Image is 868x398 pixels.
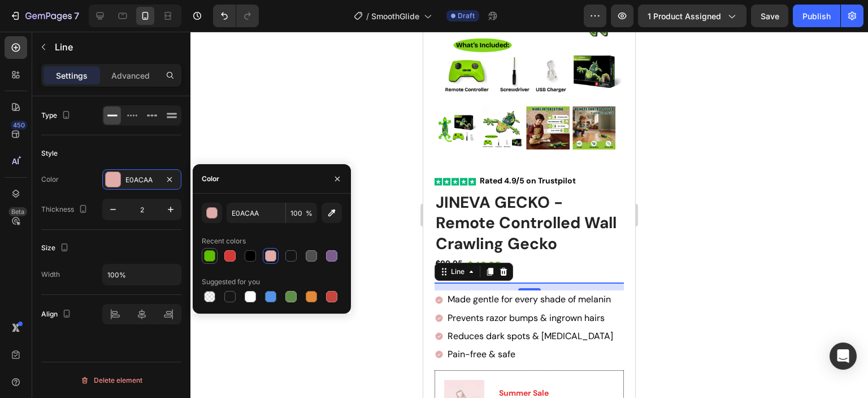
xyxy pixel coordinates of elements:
div: Thickness [41,202,90,217]
p: Line [55,40,177,54]
p: Advanced [111,70,150,82]
span: Save [761,11,779,21]
div: Style [41,148,58,159]
div: Beta [8,207,27,216]
div: Align [41,307,73,322]
p: Settings [56,70,88,82]
span: 1 product assigned [648,10,721,22]
div: 450 [11,121,27,130]
div: Delete element [80,374,142,387]
button: 1 product assigned [638,5,747,27]
input: Eg: FFFFFF [227,203,285,223]
div: Open Intercom Messenger [830,343,857,370]
img: gempages_576586764982944330-188f64e8-4de9-4860-913f-5e82d4c711f8.png [21,348,61,388]
div: Undo/Redo [213,5,259,27]
button: Publish [793,5,840,27]
div: Type [41,108,73,123]
div: E0ACAA [125,175,158,185]
button: Delete element [41,371,181,390]
iframe: Design area [423,32,635,398]
input: Auto [103,264,181,285]
span: SmoothGlide [371,10,419,22]
div: Color [41,174,59,185]
div: Color [202,174,219,184]
div: Publish [802,10,831,22]
strong: Summer Sale [76,356,125,366]
button: Save [751,5,788,27]
span: / [366,10,369,22]
div: Suggested for you [202,277,260,287]
button: 7 [5,5,84,27]
div: Width [41,269,60,280]
div: Recent colors [202,236,246,246]
span: % [306,208,313,219]
span: Draft [458,11,475,21]
p: 7 [74,9,79,23]
div: Size [41,241,71,256]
